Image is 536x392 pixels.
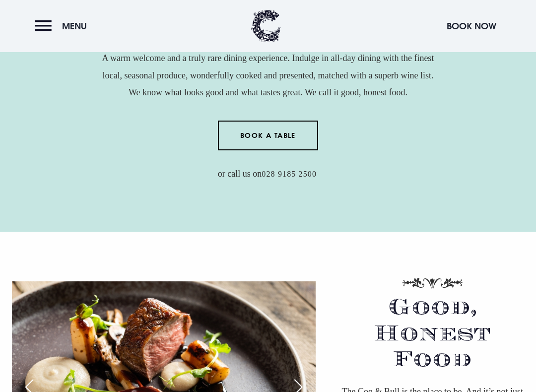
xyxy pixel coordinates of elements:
p: A warm welcome and a truly rare dining experience. Indulge in all-day dining with the finest loca... [99,50,437,101]
a: Book a Table [218,121,319,150]
button: Menu [35,15,92,37]
img: Clandeboye Lodge [251,10,281,42]
button: Book Now [442,15,501,37]
a: 028 9185 2500 [262,170,317,179]
p: or call us on [99,165,437,182]
span: Menu [62,20,87,32]
h2: Good, Honest Food [341,303,524,373]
